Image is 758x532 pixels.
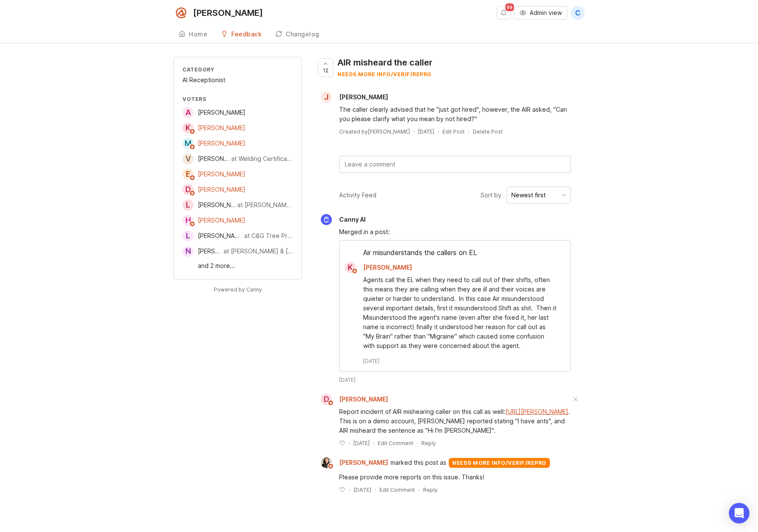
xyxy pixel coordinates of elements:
[189,221,196,227] img: member badge
[339,395,388,403] span: [PERSON_NAME]
[198,170,245,178] span: [PERSON_NAME]
[505,408,568,415] a: [URL][PERSON_NAME]
[391,458,446,467] span: marked this post as
[417,440,418,447] div: ·
[237,200,293,210] div: at [PERSON_NAME] Law
[198,124,245,131] span: [PERSON_NAME]
[339,227,571,237] div: Merged in a post:
[339,458,388,467] span: [PERSON_NAME]
[189,128,196,135] img: member badge
[182,122,245,134] a: K[PERSON_NAME]
[321,457,332,468] img: Ysabelle Eugenio
[182,107,245,118] a: A[PERSON_NAME]
[182,107,194,118] div: A
[363,275,557,351] div: Agents call the EL when they need to call out of their shifts, often this means they are calling ...
[473,128,503,135] div: Delete Post
[198,247,245,255] span: [PERSON_NAME]
[323,67,328,74] span: 12
[189,175,196,181] img: member badge
[337,56,433,68] div: AIR misheard the caller
[189,144,196,150] img: member badge
[353,487,371,493] time: [DATE]
[193,9,263,17] div: [PERSON_NAME]
[349,440,350,447] div: ·
[198,155,245,162] span: [PERSON_NAME]
[418,128,434,135] a: [DATE]
[316,394,388,405] a: D[PERSON_NAME]
[413,128,415,135] div: ·
[442,128,465,135] div: Edit Post
[173,26,212,43] a: Home
[497,6,510,20] button: Notifications
[198,261,293,270] a: and 2 more...
[339,407,571,435] div: Report incident of AIR mishearing caller on this call as well: . This is on a demo account, [PERS...
[173,5,189,21] img: Smith.ai logo
[505,3,514,11] span: 99
[339,93,388,101] span: [PERSON_NAME]
[318,58,333,77] button: 12
[182,184,194,195] div: D
[511,190,546,200] div: Newest first
[375,486,376,493] div: ·
[449,458,550,468] div: needs more info/verif/repro
[378,440,413,447] div: Edit Comment
[340,262,419,273] a: K[PERSON_NAME]
[421,440,436,447] div: Reply
[438,128,439,135] div: ·
[339,190,376,200] div: Activity Feed
[321,394,332,405] div: D
[729,503,749,523] div: Open Intercom Messenger
[231,31,262,37] div: Feedback
[352,268,358,274] img: member badge
[182,153,194,164] div: V
[339,376,355,383] time: [DATE]
[339,473,571,482] div: Please provide more reports on this issue. Thanks!
[182,215,245,226] a: H[PERSON_NAME]
[286,31,319,37] div: Changelog
[373,440,374,447] div: ·
[270,26,325,43] a: Changelog
[339,105,571,124] div: The caller clearly advised that he "just got hired", however, the AIR asked, "Can you please clar...
[182,184,245,195] a: D[PERSON_NAME]
[379,486,415,493] div: Edit Comment
[316,92,395,103] a: J[PERSON_NAME]
[349,486,350,493] div: ·
[363,264,412,271] span: [PERSON_NAME]
[514,6,567,20] button: Admin view
[480,190,501,200] span: Sort by
[182,75,293,85] div: AI Receptionist
[182,95,293,103] div: Voters
[353,440,370,446] time: [DATE]
[182,199,293,211] a: L[PERSON_NAME]at [PERSON_NAME] Law
[182,199,194,211] div: L
[571,6,585,20] button: C
[321,92,332,103] div: J
[328,463,334,470] img: member badge
[182,169,245,180] a: E[PERSON_NAME]
[182,230,293,241] a: L[PERSON_NAME]at C&G Tree Pros
[198,232,245,239] span: [PERSON_NAME]
[363,357,379,365] time: [DATE]
[244,231,293,241] div: at C&G Tree Pros
[575,8,580,18] span: C
[423,486,438,493] div: Reply
[189,31,207,37] div: Home
[182,215,194,226] div: H
[345,262,356,273] div: K
[198,217,245,224] span: [PERSON_NAME]
[339,216,366,223] span: Canny AI
[198,186,245,193] span: [PERSON_NAME]
[328,400,334,406] img: member badge
[530,9,562,17] span: Admin view
[198,201,245,208] span: [PERSON_NAME]
[182,169,194,180] div: E
[231,154,293,163] div: at Welding Certification Center
[182,66,293,73] div: Category
[198,109,245,116] span: [PERSON_NAME]
[337,71,433,78] div: needs more info/verif/repro
[340,247,570,262] div: Air misunderstands the callers on EL
[418,486,420,493] div: ·
[224,247,293,256] div: at [PERSON_NAME] & [PERSON_NAME], PLLC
